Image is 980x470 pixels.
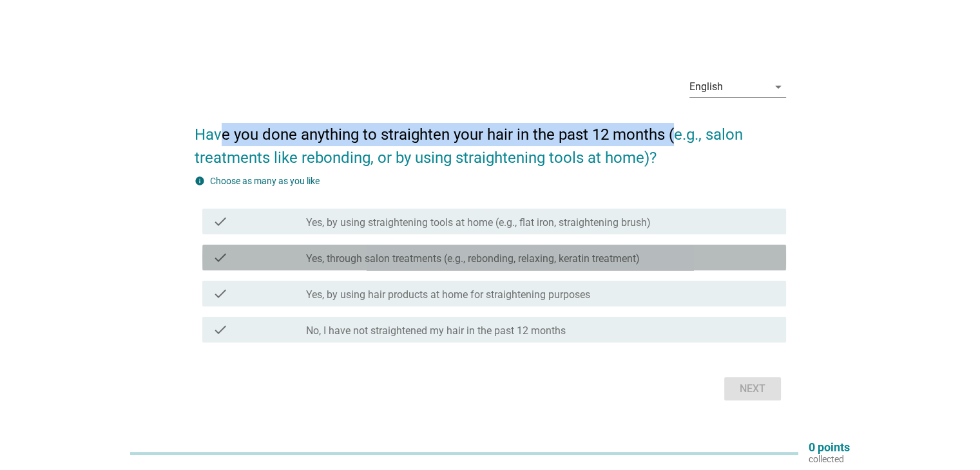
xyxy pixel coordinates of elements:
[213,214,228,229] i: check
[213,286,228,301] i: check
[689,81,723,93] div: English
[306,288,590,301] label: Yes, by using hair products at home for straightening purposes
[306,252,640,265] label: Yes, through salon treatments (e.g., rebonding, relaxing, keratin treatment)
[306,324,566,337] label: No, I have not straightened my hair in the past 12 months
[210,176,320,186] label: Choose as many as you like
[195,110,786,169] h2: Have you done anything to straighten your hair in the past 12 months (e.g., salon treatments like...
[306,216,651,229] label: Yes, by using straightening tools at home (e.g., flat iron, straightening brush)
[213,322,228,337] i: check
[809,442,850,453] p: 0 points
[771,79,786,95] i: arrow_drop_down
[213,250,228,265] i: check
[809,453,850,465] p: collected
[195,176,205,186] i: info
